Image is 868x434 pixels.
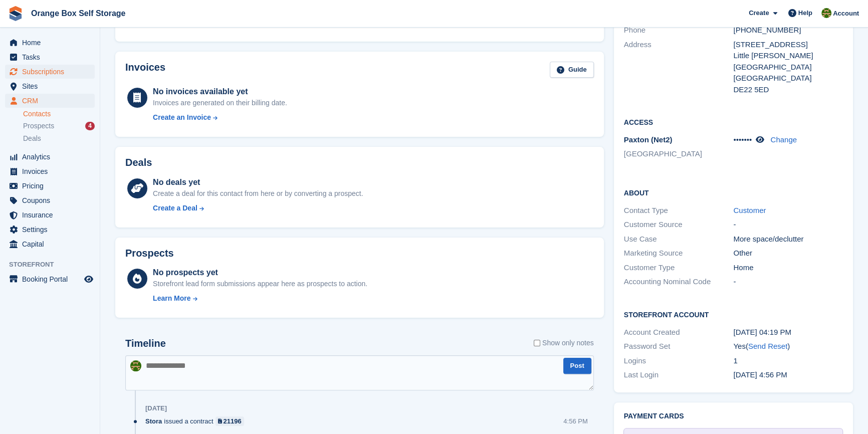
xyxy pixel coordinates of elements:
[5,272,95,286] a: menu
[624,135,673,144] span: Paxton (Net2)
[5,223,95,237] a: menu
[733,73,843,84] div: [GEOGRAPHIC_DATA]
[130,360,141,371] img: SARAH T
[5,94,95,108] a: menu
[624,309,843,319] h2: Storefront Account
[83,273,95,285] a: Preview store
[733,327,843,338] div: [DATE] 04:19 PM
[125,338,166,349] h2: Timeline
[125,248,174,259] h2: Prospects
[5,65,95,79] a: menu
[153,203,197,213] div: Create a Deal
[5,193,95,207] a: menu
[624,341,734,352] div: Password Set
[749,8,769,18] span: Create
[23,109,95,119] a: Contacts
[153,203,363,213] a: Create a Deal
[145,416,249,426] div: issued a contract
[145,404,167,412] div: [DATE]
[733,50,843,62] div: Little [PERSON_NAME]
[563,358,591,374] button: Post
[563,416,587,426] div: 4:56 PM
[624,148,734,160] li: [GEOGRAPHIC_DATA]
[550,62,594,78] a: Guide
[22,193,82,207] span: Coupons
[22,94,82,108] span: CRM
[798,8,812,18] span: Help
[27,5,130,22] a: Orange Box Self Storage
[624,25,734,36] div: Phone
[5,208,95,222] a: menu
[748,342,787,350] a: Send Reset
[23,121,95,131] a: Prospects 4
[153,188,363,199] div: Create a deal for this contact from here or by converting a prospect.
[153,112,211,123] div: Create an Invoice
[534,338,594,348] label: Show only notes
[733,62,843,73] div: [GEOGRAPHIC_DATA]
[624,327,734,338] div: Account Created
[23,134,41,143] span: Deals
[624,219,734,231] div: Customer Source
[733,219,843,231] div: -
[624,117,843,127] h2: Access
[153,279,367,289] div: Storefront lead form submissions appear here as prospects to action.
[145,416,162,426] span: Stora
[624,355,734,367] div: Logins
[624,205,734,216] div: Contact Type
[733,248,843,259] div: Other
[624,234,734,245] div: Use Case
[22,223,82,237] span: Settings
[5,50,95,64] a: menu
[733,25,843,36] div: [PHONE_NUMBER]
[22,50,82,64] span: Tasks
[22,164,82,178] span: Invoices
[733,276,843,288] div: -
[22,237,82,251] span: Capital
[624,369,734,381] div: Last Login
[5,150,95,164] a: menu
[733,234,843,245] div: More space/declutter
[624,262,734,274] div: Customer Type
[153,112,287,123] a: Create an Invoice
[23,133,95,144] a: Deals
[624,248,734,259] div: Marketing Source
[534,338,540,348] input: Show only notes
[9,260,100,270] span: Storefront
[733,84,843,96] div: DE22 5ED
[22,150,82,164] span: Analytics
[22,36,82,50] span: Home
[23,121,54,131] span: Prospects
[5,164,95,178] a: menu
[733,262,843,274] div: Home
[153,267,367,279] div: No prospects yet
[22,79,82,93] span: Sites
[624,39,734,96] div: Address
[5,36,95,50] a: menu
[5,237,95,251] a: menu
[833,9,859,19] span: Account
[215,416,244,426] a: 21196
[153,293,190,304] div: Learn More
[125,62,165,78] h2: Invoices
[22,208,82,222] span: Insurance
[22,272,82,286] span: Booking Portal
[746,342,790,350] span: ( )
[22,65,82,79] span: Subscriptions
[22,179,82,193] span: Pricing
[5,79,95,93] a: menu
[733,39,843,51] div: [STREET_ADDRESS]
[5,179,95,193] a: menu
[733,370,787,379] time: 2025-08-20 15:56:25 UTC
[733,355,843,367] div: 1
[821,8,831,18] img: SARAH T
[224,416,242,426] div: 21196
[153,176,363,188] div: No deals yet
[624,276,734,288] div: Accounting Nominal Code
[733,341,843,352] div: Yes
[733,206,766,214] a: Customer
[770,135,797,144] a: Change
[153,86,287,98] div: No invoices available yet
[624,187,843,197] h2: About
[8,6,23,21] img: stora-icon-8386f47178a22dfd0bd8f6a31ec36ba5ce8667c1dd55bd0f319d3a0aa187defe.svg
[733,135,752,144] span: •••••••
